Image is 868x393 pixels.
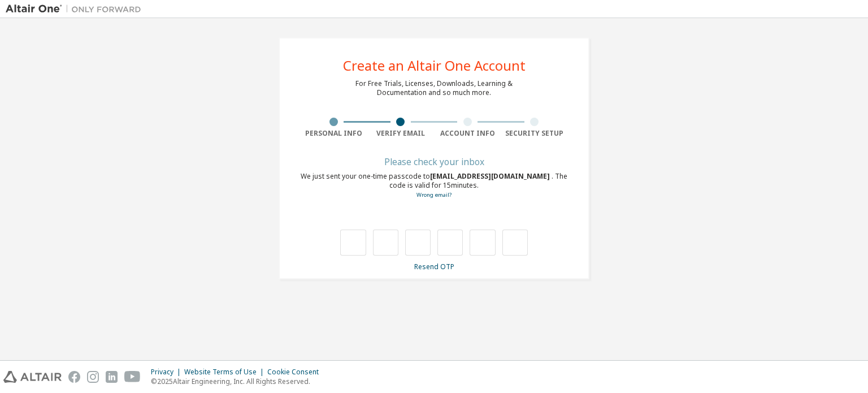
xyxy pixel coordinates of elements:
img: Altair One [6,3,147,15]
img: facebook.svg [68,371,80,383]
div: Cookie Consent [267,368,325,377]
img: altair_logo.svg [3,371,62,383]
div: Privacy [151,368,184,377]
span: [EMAIL_ADDRESS][DOMAIN_NAME] [430,171,552,181]
div: Personal Info [300,129,367,138]
img: instagram.svg [87,371,99,383]
a: Resend OTP [414,262,454,271]
div: Verify Email [367,129,435,138]
div: Create an Altair One Account [343,59,526,72]
div: For Free Trials, Licenses, Downloads, Learning & Documentation and so much more. [355,79,513,97]
p: © 2025 Altair Engineering, Inc. All Rights Reserved. [151,377,325,386]
div: We just sent your one-time passcode to . The code is valid for 15 minutes. [300,172,568,200]
a: Go back to the registration form [416,191,452,198]
div: Security Setup [501,129,568,138]
div: Please check your inbox [300,158,568,165]
img: youtube.svg [124,371,141,383]
div: Website Terms of Use [184,368,267,377]
div: Account Info [434,129,501,138]
img: linkedin.svg [106,371,118,383]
